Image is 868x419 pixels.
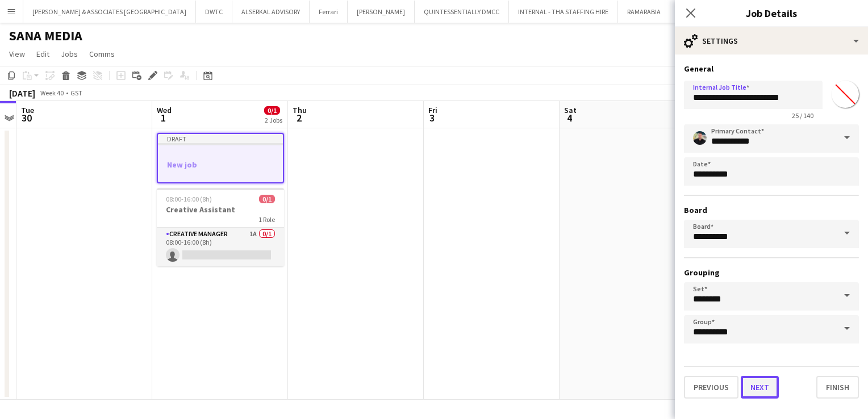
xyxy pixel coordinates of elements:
[5,47,30,61] a: View
[293,105,307,115] span: Thu
[675,6,868,20] h3: Job Details
[32,47,54,61] a: Edit
[56,47,82,61] a: Jobs
[684,267,859,278] h3: Grouping
[427,111,437,124] span: 3
[428,105,437,115] span: Fri
[19,111,34,124] span: 30
[564,105,577,115] span: Sat
[670,1,707,23] button: HQWS
[415,1,509,23] button: QUINTESSENTIALLY DMCC
[70,89,82,97] div: GST
[265,116,282,124] div: 2 Jobs
[310,1,348,23] button: Ferrari
[23,1,196,23] button: [PERSON_NAME] & ASSOCIATES [GEOGRAPHIC_DATA]
[618,1,670,23] button: RAMARABIA
[158,160,283,170] h3: New job
[232,1,310,23] button: ALSERKAL ADVISORY
[36,49,49,59] span: Edit
[816,376,859,399] button: Finish
[675,27,868,55] div: Settings
[741,376,779,399] button: Next
[259,195,275,203] span: 0/1
[684,376,738,399] button: Previous
[291,111,307,124] span: 2
[158,134,283,143] div: Draft
[9,49,25,59] span: View
[509,1,618,23] button: INTERNAL - THA STAFFING HIRE
[684,64,859,74] h3: General
[264,106,280,115] span: 0/1
[9,87,35,99] div: [DATE]
[155,111,172,124] span: 1
[37,89,66,97] span: Week 40
[562,111,577,124] span: 4
[85,47,119,61] a: Comms
[258,215,275,224] span: 1 Role
[348,1,415,23] button: [PERSON_NAME]
[21,105,34,115] span: Tue
[166,195,212,203] span: 08:00-16:00 (8h)
[61,49,78,59] span: Jobs
[9,27,82,44] h1: SANA MEDIA
[157,204,284,215] h3: Creative Assistant
[684,205,859,215] h3: Board
[196,1,232,23] button: DWTC
[157,133,284,183] app-job-card: DraftNew job
[157,188,284,266] app-job-card: 08:00-16:00 (8h)0/1Creative Assistant1 RoleCreative Manager1A0/108:00-16:00 (8h)
[783,111,823,120] span: 25 / 140
[157,228,284,266] app-card-role: Creative Manager1A0/108:00-16:00 (8h)
[89,49,115,59] span: Comms
[157,105,172,115] span: Wed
